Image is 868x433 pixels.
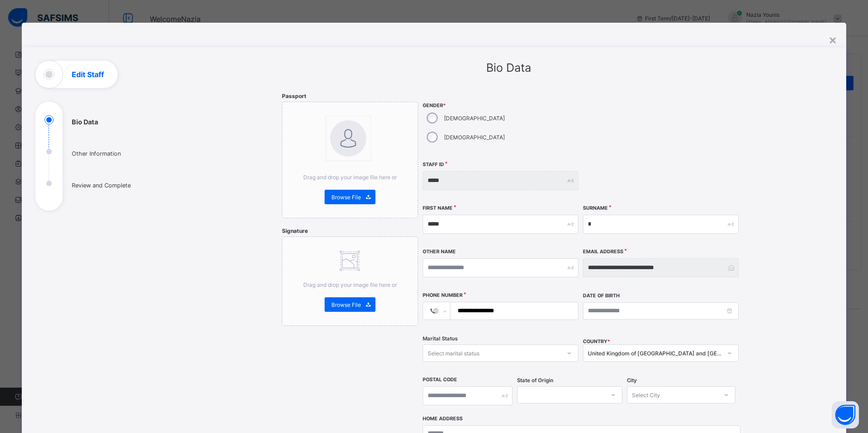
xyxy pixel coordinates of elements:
[282,236,418,326] div: Drag and drop your image file here orBrowse File
[444,134,505,141] label: [DEMOGRAPHIC_DATA]
[583,339,610,344] span: COUNTRY
[486,61,531,74] span: Bio Data
[423,205,453,211] label: First Name
[331,301,361,308] span: Browse File
[428,344,479,362] div: Select marital status
[444,115,505,122] label: [DEMOGRAPHIC_DATA]
[330,120,366,157] img: bannerImage
[583,249,623,255] label: Email Address
[627,377,637,384] span: City
[423,377,457,383] label: Postal Code
[423,249,456,255] label: Other Name
[588,350,722,357] div: United Kingdom of [GEOGRAPHIC_DATA] and [GEOGRAPHIC_DATA]
[72,71,104,78] h1: Edit Staff
[423,103,578,108] span: Gender
[282,227,308,234] span: Signature
[331,194,361,201] span: Browse File
[632,386,660,403] div: Select City
[517,377,553,384] span: State of Origin
[282,93,306,99] span: Passport
[423,416,463,422] label: Home Address
[832,401,859,428] button: Open asap
[583,205,608,211] label: Surname
[303,174,397,181] span: Drag and drop your image file here or
[423,292,463,298] label: Phone Number
[829,32,837,47] div: ×
[423,335,458,342] span: Marital Status
[423,162,444,167] label: Staff ID
[303,281,397,288] span: Drag and drop your image file here or
[583,293,620,299] label: Date of Birth
[282,102,418,218] div: bannerImageDrag and drop your image file here orBrowse File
